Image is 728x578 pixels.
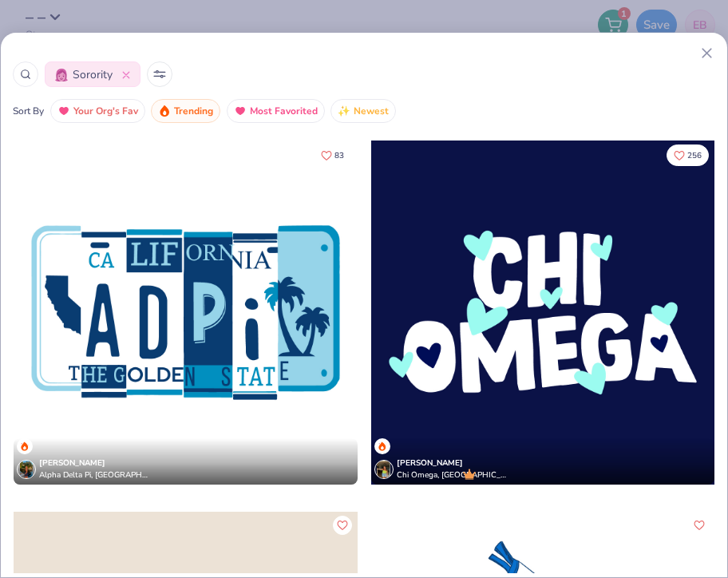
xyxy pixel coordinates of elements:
[397,469,507,481] span: Chi Omega, [GEOGRAPHIC_DATA][US_STATE]
[690,516,709,535] button: Like
[667,144,709,166] button: Like
[73,66,113,83] span: Sorority
[227,99,325,123] button: Most Favorited
[333,516,352,535] button: Like
[158,105,171,117] img: trending.gif
[334,152,344,160] span: 83
[55,69,68,81] img: Sorority
[57,105,70,117] img: most_fav.gif
[330,99,396,123] button: Newest
[234,105,247,117] img: most_fav.gif
[13,104,44,118] div: Sort By
[687,152,702,160] span: 256
[39,469,149,481] span: Alpha Delta Pi, [GEOGRAPHIC_DATA][US_STATE]
[338,105,350,117] img: newest.gif
[39,457,105,469] span: [PERSON_NAME]
[45,61,140,87] button: SororitySorority
[147,61,172,87] button: Sort Popup Button
[174,102,213,121] span: Trending
[314,144,351,166] button: Like
[397,457,463,469] span: [PERSON_NAME]
[73,102,138,121] span: Your Org's Fav
[50,99,145,123] button: Your Org's Fav
[250,102,318,121] span: Most Favorited
[151,99,220,123] button: Trending
[354,102,389,121] span: Newest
